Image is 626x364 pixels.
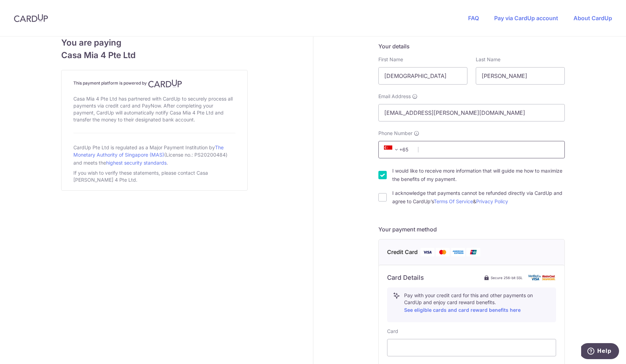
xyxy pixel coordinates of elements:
input: Email address [378,104,565,121]
label: Last Name [476,56,500,63]
img: Mastercard [436,248,450,256]
span: Phone Number [378,130,412,137]
iframe: Opens a widget where you can find more information [581,343,619,361]
a: Terms Of Service [434,198,473,204]
div: Casa Mia 4 Pte Ltd has partnered with CardUp to securely process all payments via credit card and... [73,94,235,125]
a: FAQ [468,15,479,22]
img: CardUp [148,79,182,88]
div: If you wish to verify these statements, please contact Casa [PERSON_NAME] 4 Pte Ltd. [73,168,235,185]
a: Privacy Policy [476,198,508,204]
a: Pay via CardUp account [494,15,558,22]
iframe: Secure card payment input frame [393,343,550,352]
label: First Name [378,56,403,63]
a: highest security standards [106,160,167,166]
label: I acknowledge that payments cannot be refunded directly via CardUp and agree to CardUp’s & [392,189,565,206]
span: Casa Mia 4 Pte Ltd [61,49,248,62]
h6: Card Details [387,274,424,282]
a: About CardUp [573,15,612,22]
span: Secure 256-bit SSL [491,275,523,280]
span: You are paying [61,37,248,49]
span: +65 [384,145,401,154]
label: Card [387,328,398,335]
span: Email Address [378,93,411,100]
img: Visa [420,248,434,256]
a: See eligible cards and card reward benefits here [404,307,521,313]
p: Pay with your credit card for this and other payments on CardUp and enjoy card reward benefits. [404,292,550,314]
h4: This payment platform is powered by [73,79,235,88]
label: I would like to receive more information that will guide me how to maximize the benefits of my pa... [392,167,565,183]
img: CardUp [14,14,48,22]
img: Union Pay [466,248,480,256]
h5: Your payment method [378,225,565,234]
div: CardUp Pte Ltd is regulated as a Major Payment Institution by (License no.: PS20200484) and meets... [73,142,235,168]
h5: Your details [378,42,565,50]
input: First name [378,67,467,85]
img: card secure [528,275,556,280]
input: Last name [476,67,565,85]
span: Credit Card [387,248,418,256]
img: American Express [451,248,465,256]
span: +65 [382,145,413,154]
